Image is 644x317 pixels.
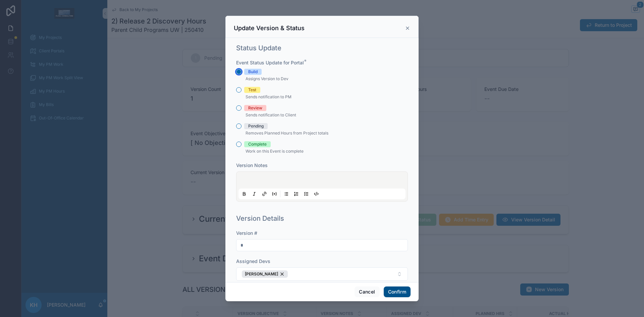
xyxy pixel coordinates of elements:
[246,149,304,154] span: Work on this Event is complete
[246,130,328,136] span: Removes Planned Hours from Project totals
[236,267,408,281] button: Select Button
[236,162,268,168] span: Version Notes
[236,43,281,53] h1: Status Update
[355,286,379,297] button: Cancel
[248,123,264,129] div: Pending
[234,24,305,32] h3: Update Version & Status
[248,141,267,147] div: Complete
[236,60,304,65] span: Event Status Update for Portal
[248,87,256,93] div: Test
[236,230,257,236] span: Version #
[242,270,288,278] button: Unselect 287
[245,271,278,277] span: [PERSON_NAME]
[246,76,288,81] span: Assigns Version to Dev
[248,105,262,111] div: Review
[236,258,270,264] span: Assigned Devs
[384,286,411,297] button: Confirm
[246,94,291,99] span: Sends notification to PM
[246,112,296,117] span: Sends notification to Client
[236,214,284,223] h1: Version Details
[248,69,258,75] div: Build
